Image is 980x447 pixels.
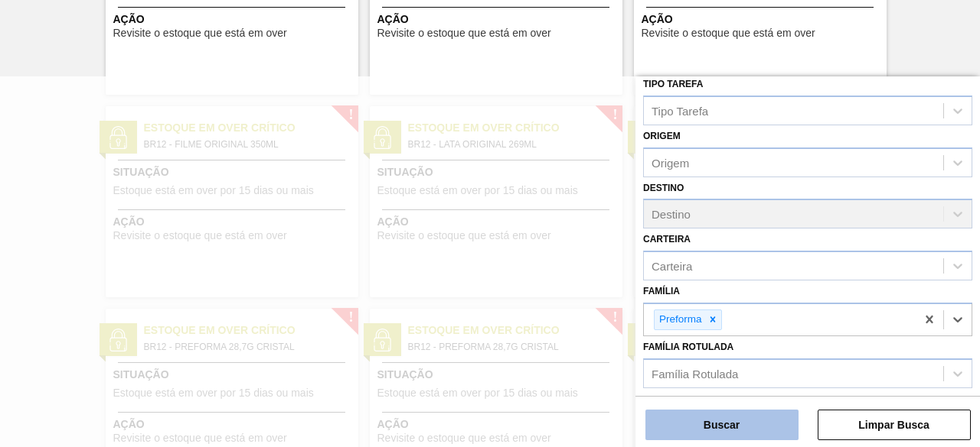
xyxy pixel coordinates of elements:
span: Revisite o estoque que está em over [642,28,815,39]
label: Origem [643,131,681,141]
label: Carteira [643,234,691,245]
div: Tipo Tarefa [652,104,708,117]
span: Revisite o estoque que está em over [113,28,287,39]
span: Ação [113,11,354,28]
label: Família [643,286,680,296]
div: Origem [652,156,689,169]
div: Carteira [652,260,692,273]
label: Tipo Tarefa [643,79,703,89]
span: Revisite o estoque que está em over [377,28,551,39]
div: Família Rotulada [652,367,738,380]
span: Ação [377,11,619,28]
div: Preforma [655,310,704,329]
span: Ação [642,11,883,28]
label: Família Rotulada [643,342,733,352]
label: Destino [643,183,684,193]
